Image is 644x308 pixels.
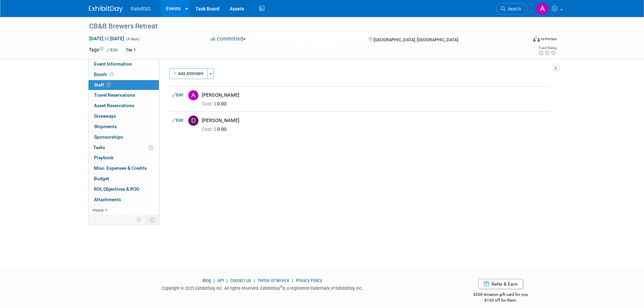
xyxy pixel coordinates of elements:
span: Booth [94,72,115,77]
a: Tasks [89,143,159,153]
a: Misc. Expenses & Credits [89,163,159,173]
a: Refer & Earn [478,279,523,289]
a: Terms of Service [258,278,289,283]
span: Giveaways [94,113,116,119]
span: | [252,278,257,283]
a: Edit [106,48,118,52]
a: Privacy Policy [296,278,322,283]
span: [DATE] [DATE] [89,35,124,42]
div: In-Person [541,37,557,42]
div: Event Rating [538,46,556,50]
a: Attachments [89,195,159,205]
a: Booth [89,70,159,80]
a: Playbook [89,153,159,163]
span: ROI, Objectives & ROO [94,186,139,192]
button: Committed [208,35,248,43]
img: ExhibitDay [89,6,123,13]
a: Search [496,3,527,15]
div: CB&B Brewers Retreat [87,20,517,32]
div: $150 off for them. [446,298,555,303]
a: Sponsorships [89,132,159,142]
span: Shipments [94,124,117,129]
div: [PERSON_NAME] [202,117,548,124]
a: Travel Reservations [89,90,159,100]
td: Personalize Event Tab Strip [134,215,145,224]
a: API [217,278,224,283]
a: Shipments [89,122,159,132]
div: $500 Amazon gift card for you, [446,287,555,303]
a: Event Information [89,59,159,69]
span: 0.00 [202,101,229,106]
sup: ® [280,285,282,289]
span: Tasks [93,145,105,150]
span: Asset Reservations [94,103,134,108]
a: more [89,205,159,215]
a: Contact Us [230,278,251,283]
span: Search [505,6,521,11]
span: to [103,36,110,41]
a: Giveaways [89,111,159,121]
span: Cost: $ [202,101,217,106]
a: Staff2 [89,80,159,90]
a: Blog [202,278,211,283]
span: 2 [106,82,111,87]
div: Copyright © 2025 ExhibitDay, Inc. All rights reserved. ExhibitDay is a registered trademark of Ex... [89,284,436,291]
button: Add Attendee [169,68,208,79]
span: Budget [94,176,109,181]
span: Misc. Expenses & Credits [94,165,147,171]
a: Budget [89,174,159,184]
span: more [93,207,103,213]
span: Travel Reservations [94,92,135,98]
span: Staff [94,82,111,88]
a: Asset Reservations [89,101,159,111]
a: ROI, Objectives & ROO [89,184,159,194]
span: (4 days) [125,37,140,41]
span: Sponsorships [94,134,123,140]
img: A.jpg [188,90,198,100]
span: Booth not reserved yet [109,72,115,77]
a: Edit [172,118,183,123]
div: Tier 1 [124,47,138,54]
span: [GEOGRAPHIC_DATA], [GEOGRAPHIC_DATA] [374,37,458,42]
span: | [225,278,229,283]
img: Ashley Grotewold [536,2,549,15]
div: Event Format [487,35,557,45]
a: Edit [172,93,183,97]
span: | [290,278,295,283]
span: Event Information [94,61,132,67]
img: D.jpg [188,116,198,126]
td: Tags [89,46,118,54]
td: Toggle Event Tabs [145,215,159,224]
span: Playbook [94,155,114,160]
span: Attachments [94,197,121,202]
span: Cost: $ [202,126,217,132]
span: 0.00 [202,126,229,132]
span: RahrBSG [131,6,151,11]
div: [PERSON_NAME] [202,92,548,98]
img: Format-Inperson.png [533,36,540,42]
span: | [212,278,216,283]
